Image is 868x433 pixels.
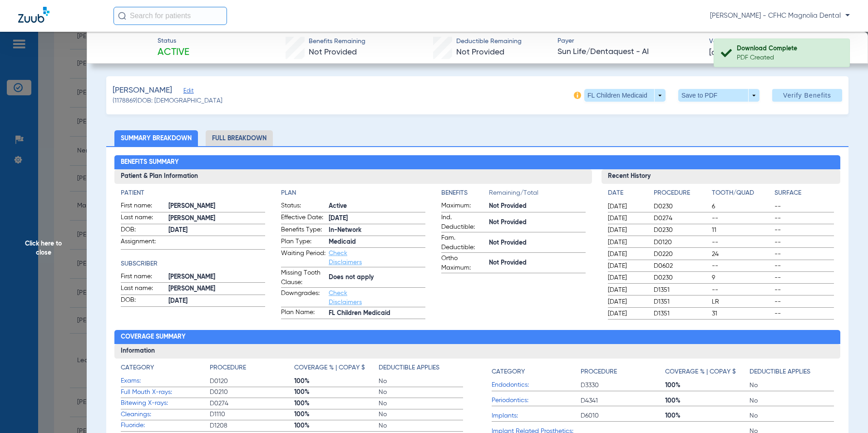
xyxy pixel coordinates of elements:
span: [DATE] [608,297,646,306]
span: 100% [294,388,379,397]
h4: Date [608,188,646,198]
span: Deductible Remaining [456,37,522,46]
span: 100% [294,377,379,386]
span: Status: [281,201,325,212]
span: [DATE] [608,285,646,295]
span: 100% [294,410,379,419]
span: Medicaid [329,237,425,247]
span: [DATE] [168,226,265,235]
span: Effective Date: [281,213,325,224]
span: D1208 [210,421,294,430]
span: Not Provided [489,238,586,248]
app-breakdown-title: Benefits [441,188,489,201]
span: Active [329,202,425,211]
h4: Category [492,367,525,377]
span: Ind. Deductible: [441,213,486,232]
span: [PERSON_NAME] [113,85,172,96]
span: Missing Tooth Clause: [281,268,325,287]
button: FL Children Medicaid [584,89,666,102]
span: Plan Type: [281,237,325,248]
span: No [379,377,463,386]
span: -- [774,309,834,318]
span: -- [774,214,834,223]
span: Payer [557,36,701,46]
h4: Procedure [210,363,246,373]
span: [DATE] [709,47,744,59]
span: D0120 [654,238,709,247]
span: First name: [121,272,165,283]
button: Save to PDF [678,89,759,102]
span: 100% [665,411,750,420]
span: D0230 [654,202,709,211]
app-breakdown-title: Tooth/Quad [712,188,771,201]
span: Maximum: [441,201,486,212]
h3: Recent History [602,169,840,184]
span: D0220 [654,250,709,259]
span: Ortho Maximum: [441,254,486,273]
h4: Category [121,363,154,373]
span: Periodontics: [492,396,581,405]
span: [DATE] [608,309,646,318]
span: 31 [712,309,771,318]
div: Download Complete [737,44,842,53]
span: Not Provided [489,218,586,227]
span: [DATE] [608,273,646,282]
span: Benefits Remaining [309,37,365,46]
span: Status [158,36,189,46]
span: [DATE] [608,250,646,259]
iframe: Chat Widget [823,389,868,433]
span: -- [712,285,771,295]
span: (1178869) DOB: [DEMOGRAPHIC_DATA] [113,96,222,106]
span: No [379,399,463,408]
span: D1351 [654,309,709,318]
span: No [750,396,834,405]
span: Benefits Type: [281,225,325,236]
span: Exams: [121,376,210,386]
app-breakdown-title: Date [608,188,646,201]
h4: Plan [281,188,425,198]
span: -- [712,238,771,247]
h2: Coverage Summary [114,330,841,344]
span: Not Provided [489,202,586,211]
span: No [379,410,463,419]
span: [PERSON_NAME] [168,202,265,211]
img: Search Icon [118,12,126,20]
span: Endodontics: [492,380,581,390]
span: Edit [183,88,192,96]
span: First name: [121,201,165,212]
a: Check Disclaimers [329,250,362,266]
app-breakdown-title: Deductible Applies [379,363,463,376]
span: D0230 [654,273,709,282]
span: Cleanings: [121,410,210,419]
input: Search for patients [113,7,227,25]
li: Summary Breakdown [114,130,198,146]
span: -- [774,250,834,259]
span: Sun Life/Dentaquest - AI [557,46,701,58]
span: [DATE] [608,261,646,271]
li: Full Breakdown [206,130,273,146]
span: [PERSON_NAME] [168,214,265,223]
span: Full Mouth X-rays: [121,388,210,397]
span: Downgrades: [281,289,325,307]
span: D0230 [654,226,709,235]
h4: Coverage % | Copay $ [294,363,365,373]
span: -- [774,273,834,282]
span: Implants: [492,411,581,421]
app-breakdown-title: Subscriber [121,259,265,269]
span: DOB: [121,225,165,236]
span: Last name: [121,213,165,224]
span: Not Provided [309,48,357,56]
span: [DATE] [608,238,646,247]
span: [DATE] [329,214,425,223]
h4: Patient [121,188,265,198]
span: No [379,388,463,397]
span: D0274 [210,399,294,408]
span: No [379,421,463,430]
span: [DATE] [608,202,646,211]
span: Fluoride: [121,421,210,430]
span: 11 [712,226,771,235]
span: FL Children Medicaid [329,309,425,318]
